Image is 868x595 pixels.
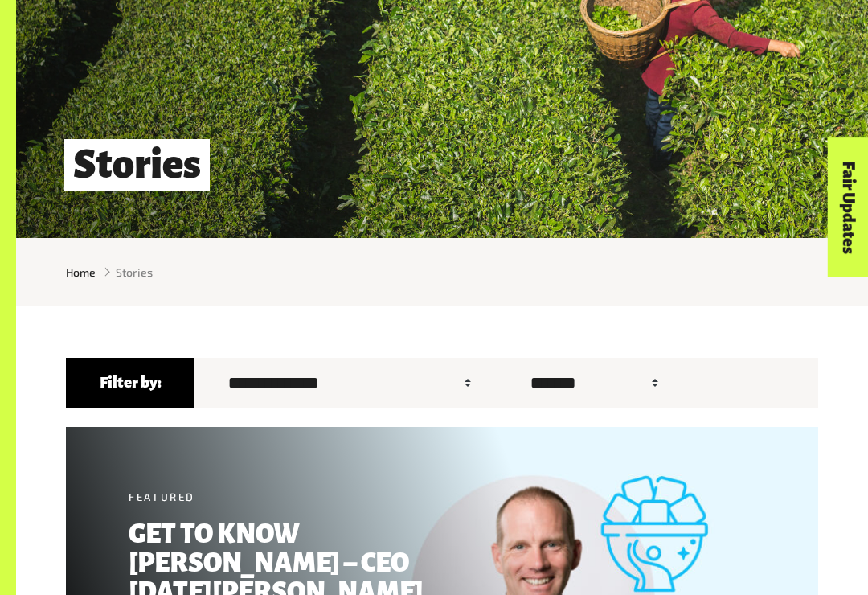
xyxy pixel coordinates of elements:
[64,139,210,191] h1: Stories
[116,264,153,281] span: Stories
[66,358,194,408] h6: Filter by:
[129,490,442,506] div: Featured
[66,264,96,281] a: Home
